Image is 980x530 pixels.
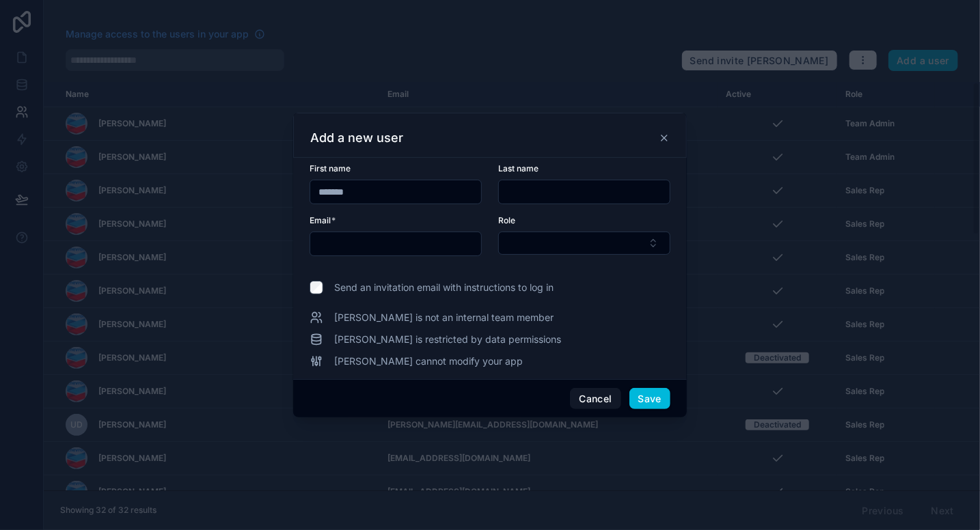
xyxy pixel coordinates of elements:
[310,281,323,294] input: Send an invitation email with instructions to log in
[334,311,554,324] span: [PERSON_NAME] is not an internal team member
[498,163,539,173] span: Last name
[310,163,351,173] span: First name
[498,232,670,255] button: Select Button
[498,215,515,225] span: Role
[629,388,670,410] button: Save
[334,333,561,346] span: [PERSON_NAME] is restricted by data permissions
[310,215,331,225] span: Email
[310,130,403,146] h3: Add a new user
[334,354,523,368] span: [PERSON_NAME] cannot modify your app
[334,281,554,294] span: Send an invitation email with instructions to log in
[570,388,621,410] button: Cancel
